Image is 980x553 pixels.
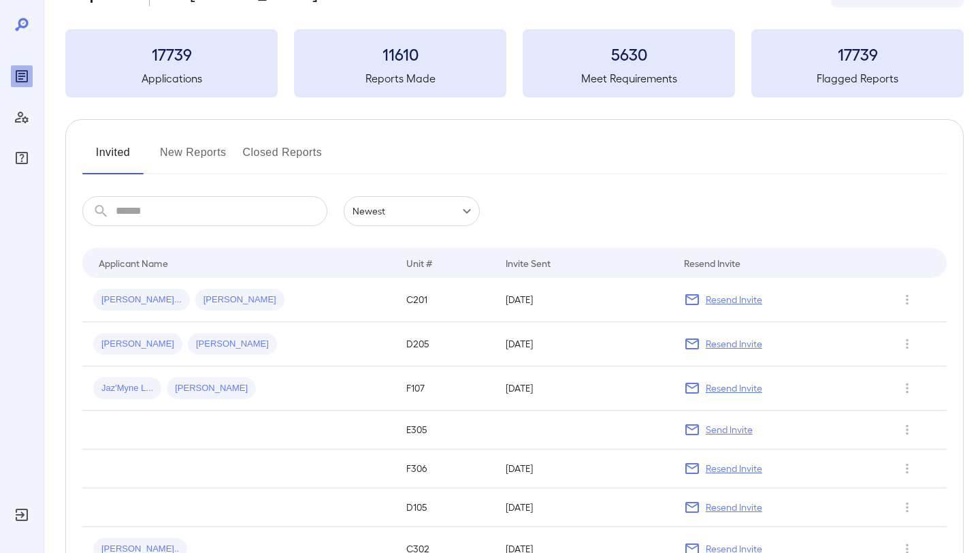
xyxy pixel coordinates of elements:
[395,322,495,366] td: D205
[896,419,918,441] button: Row Actions
[395,411,495,449] td: E305
[495,366,673,411] td: [DATE]
[506,255,551,271] div: Invite Sent
[495,488,673,527] td: [DATE]
[896,333,918,355] button: Row Actions
[99,255,168,271] div: Applicant Name
[243,142,323,174] button: Closed Reports
[395,366,495,411] td: F107
[751,70,964,86] h5: Flagged Reports
[93,294,190,306] span: [PERSON_NAME]...
[706,423,753,437] p: Send Invite
[93,338,182,351] span: [PERSON_NAME]
[65,29,964,97] summary: 17739Applications11610Reports Made5630Meet Requirements17739Flagged Reports
[65,43,278,65] h3: 17739
[82,142,144,174] button: Invited
[11,106,33,128] div: Manage Users
[706,501,762,514] p: Resend Invite
[160,142,227,174] button: New Reports
[344,196,480,226] div: Newest
[684,255,740,271] div: Resend Invite
[93,382,161,395] span: Jaz'Myne L...
[11,504,33,526] div: Log Out
[11,65,33,87] div: Reports
[294,70,506,86] h5: Reports Made
[706,337,762,351] p: Resend Invite
[706,381,762,395] p: Resend Invite
[523,70,735,86] h5: Meet Requirements
[495,449,673,488] td: [DATE]
[495,322,673,366] td: [DATE]
[188,338,277,351] span: [PERSON_NAME]
[65,70,278,86] h5: Applications
[395,488,495,527] td: D105
[523,43,735,65] h3: 5630
[395,278,495,322] td: C201
[395,449,495,488] td: F306
[195,294,284,306] span: [PERSON_NAME]
[294,43,506,65] h3: 11610
[896,289,918,311] button: Row Actions
[751,43,964,65] h3: 17739
[495,278,673,322] td: [DATE]
[706,293,762,306] p: Resend Invite
[896,377,918,399] button: Row Actions
[406,255,432,271] div: Unit #
[896,458,918,479] button: Row Actions
[706,462,762,475] p: Resend Invite
[896,496,918,518] button: Row Actions
[167,382,256,395] span: [PERSON_NAME]
[11,147,33,169] div: FAQ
